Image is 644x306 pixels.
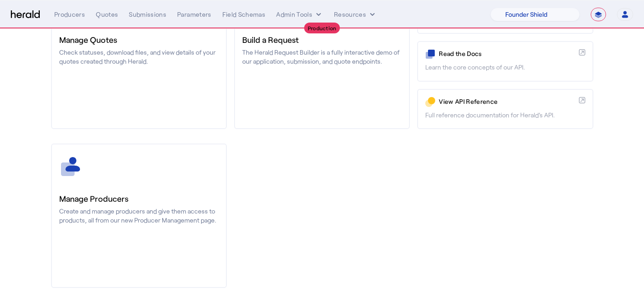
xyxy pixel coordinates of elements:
p: Full reference documentation for Herald's API. [425,111,585,120]
a: Manage ProducersCreate and manage producers and give them access to products, all from our new Pr... [51,144,227,288]
div: Parameters [177,10,212,19]
p: Check statuses, download files, and view details of your quotes created through Herald. [59,48,219,66]
div: Quotes [96,10,118,19]
div: Production [304,23,340,33]
p: Learn the core concepts of our API. [425,63,585,72]
h3: Build a Request [242,33,402,46]
img: Herald Logo [11,10,40,19]
p: View API Reference [439,97,575,106]
h3: Manage Quotes [59,33,219,46]
a: Read the DocsLearn the core concepts of our API. [417,41,593,81]
p: Create and manage producers and give them access to products, all from our new Producer Managemen... [59,207,219,225]
button: Resources dropdown menu [334,10,377,19]
div: Submissions [129,10,166,19]
p: Read the Docs [439,49,575,58]
h3: Manage Producers [59,192,219,205]
button: internal dropdown menu [276,10,323,19]
div: Field Schemas [222,10,266,19]
p: The Herald Request Builder is a fully interactive demo of our application, submission, and quote ... [242,48,402,66]
div: Producers [54,10,85,19]
a: View API ReferenceFull reference documentation for Herald's API. [417,89,593,129]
